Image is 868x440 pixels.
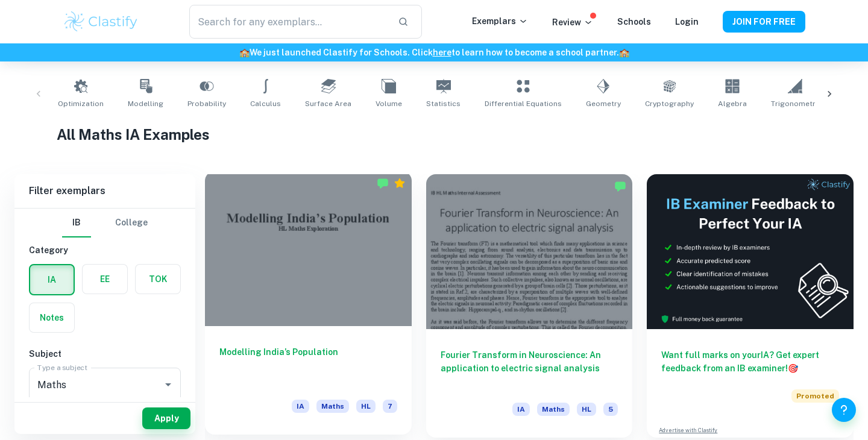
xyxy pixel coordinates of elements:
span: Algebra [718,98,747,109]
img: Marked [614,180,626,192]
button: TOK [136,265,180,294]
span: Calculus [250,98,281,109]
span: IA [512,403,530,416]
span: 5 [603,403,618,416]
button: EE [83,265,127,294]
h6: Filter exemplars [14,174,195,208]
a: Schools [617,17,651,27]
span: Optimization [58,98,104,109]
a: here [433,48,451,57]
h6: We just launched Clastify for Schools. Click to learn how to become a school partner. [2,46,866,59]
span: Statistics [426,98,461,109]
p: Review [552,16,593,29]
span: Surface Area [305,98,351,109]
button: IA [30,265,74,294]
span: HL [356,400,376,413]
a: Fourier Transform in Neuroscience: An application to electric signal analysisIAMathsHL5 [426,174,633,438]
span: Maths [537,403,570,416]
span: 🏫 [619,48,629,57]
button: IB [62,209,91,237]
span: Promoted [791,389,839,403]
a: Want full marks on yourIA? Get expert feedback from an IB examiner!PromotedAdvertise with Clastify [647,174,854,438]
button: Notes [30,303,74,332]
div: Premium [394,177,406,189]
span: IA [292,400,309,413]
h6: Subject [29,347,181,360]
p: Exemplars [472,14,528,28]
span: 7 [383,400,397,413]
span: Trigonometry [771,98,819,109]
span: Modelling [128,98,163,109]
img: Clastify logo [63,10,139,34]
img: Marked [377,177,389,189]
button: College [115,209,148,237]
h6: Category [29,244,181,257]
a: Login [675,17,699,27]
a: Advertise with Clastify [659,426,717,435]
img: Thumbnail [647,174,854,329]
button: Help and Feedback [832,398,856,422]
h6: Modelling India’s Population [219,345,397,385]
input: Search for any exemplars... [189,5,388,39]
span: 🎯 [788,363,798,373]
label: Type a subject [37,362,87,372]
a: Modelling India’s PopulationIAMathsHL7 [205,174,412,438]
h6: Fourier Transform in Neuroscience: An application to electric signal analysis [441,348,618,388]
button: Apply [142,407,190,429]
button: Open [160,376,177,393]
div: Filter type choice [62,209,148,237]
span: Cryptography [645,98,694,109]
span: Probability [187,98,226,109]
h1: All Maths IA Examples [57,124,812,145]
span: Maths [316,400,349,413]
button: JOIN FOR FREE [723,11,805,33]
span: Differential Equations [485,98,562,109]
span: Geometry [586,98,621,109]
span: Volume [376,98,402,109]
span: 🏫 [239,48,250,57]
h6: Want full marks on your IA ? Get expert feedback from an IB examiner! [661,348,839,375]
span: HL [577,403,596,416]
